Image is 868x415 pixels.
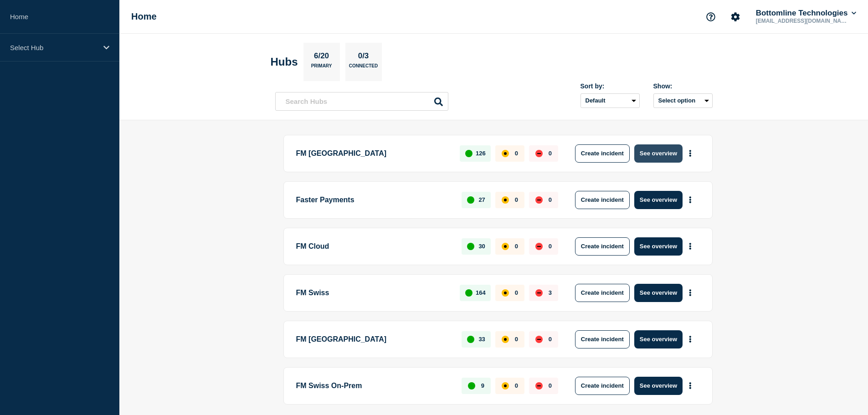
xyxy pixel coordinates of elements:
p: 9 [481,382,484,389]
p: 33 [478,336,485,343]
button: Account settings [726,7,745,26]
button: See overview [634,237,683,256]
div: up [467,336,474,343]
p: Select Hub [10,44,98,51]
p: Connected [349,63,378,73]
input: Search Hubs [275,92,448,111]
button: Create incident [575,144,630,163]
p: 3 [549,289,552,296]
div: up [468,382,475,389]
p: 0 [515,243,518,250]
p: FM Swiss On-Prem [296,377,452,395]
p: Faster Payments [296,191,452,209]
button: Create incident [575,191,630,209]
div: down [535,289,543,297]
button: See overview [634,330,683,348]
button: See overview [634,284,683,302]
button: More actions [684,331,696,348]
p: 0 [515,382,518,389]
div: affected [502,382,509,389]
div: down [535,336,543,343]
div: up [467,196,474,204]
p: 0 [549,196,552,203]
div: up [465,150,473,157]
p: 6/20 [310,51,332,63]
p: 0 [549,382,552,389]
div: up [467,243,474,250]
button: More actions [684,191,696,208]
h1: Home [131,11,157,22]
p: FM Cloud [296,237,452,256]
div: down [535,243,543,250]
button: Select option [653,93,713,108]
p: 126 [476,150,486,157]
p: 0 [549,336,552,343]
div: up [465,289,473,297]
button: Support [701,7,720,26]
select: Sort by [580,93,640,108]
button: More actions [684,377,696,394]
div: affected [502,196,509,204]
div: down [535,150,543,157]
button: See overview [634,191,683,209]
p: FM [GEOGRAPHIC_DATA] [296,144,450,163]
div: down [535,196,543,204]
div: Show: [653,82,713,90]
button: Bottomline Technologies [754,9,858,18]
button: More actions [684,145,696,162]
div: affected [502,243,509,250]
button: Create incident [575,237,630,256]
p: 0/3 [354,51,372,63]
p: Primary [311,63,332,73]
p: FM Swiss [296,284,450,302]
button: Create incident [575,330,630,348]
div: Sort by: [580,82,640,90]
p: 0 [515,196,518,203]
p: 0 [515,289,518,296]
p: 27 [478,196,485,203]
button: See overview [634,144,683,163]
p: [EMAIL_ADDRESS][DOMAIN_NAME] [754,18,849,24]
h2: Hubs [271,56,298,68]
p: 30 [478,243,485,250]
p: 0 [549,150,552,157]
p: 0 [515,150,518,157]
button: More actions [684,238,696,255]
div: affected [502,336,509,343]
p: 0 [515,336,518,343]
button: Create incident [575,284,630,302]
p: 0 [549,243,552,250]
div: affected [502,289,509,297]
div: down [535,382,543,389]
p: FM [GEOGRAPHIC_DATA] [296,330,452,348]
button: See overview [634,377,683,395]
p: 164 [476,289,486,296]
button: Create incident [575,377,630,395]
button: More actions [684,284,696,301]
div: affected [502,150,509,157]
